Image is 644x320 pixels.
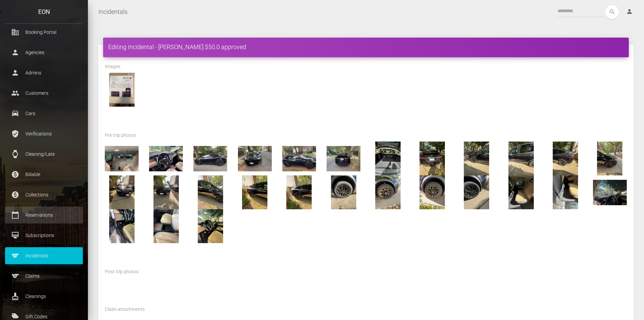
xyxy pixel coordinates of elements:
[10,47,78,58] p: Agencies
[621,5,639,19] a: person
[593,142,627,175] img: IMG_3075.jpeg
[10,169,78,179] p: Billable
[5,247,83,264] a: sports Incidentals
[415,175,449,209] img: IMG_3079.jpeg
[10,210,78,220] p: Reservations
[105,63,120,70] label: Images
[5,207,83,223] a: calendar_today Reservations
[282,142,316,175] img: IMG_1528.jpg
[5,105,83,122] a: drive_eta Cars
[108,43,624,51] h4: Editing Incidental - [PERSON_NAME] $50.0 approved
[593,175,627,209] img: IMG_3088.jpeg
[460,142,494,175] img: IMG_3072.jpeg
[460,175,494,209] img: IMG_3082.jpeg
[10,27,78,37] p: Booking Portal
[238,175,272,209] img: IMG_3077.jpeg
[5,44,83,61] a: person Agencies
[193,142,227,175] img: IMG_1526.jpg
[5,85,83,102] a: people Customers
[327,175,360,209] img: IMG_3081.jpeg
[5,125,83,142] a: verified_user Verifications
[10,251,78,261] p: Incidentals
[10,108,78,119] p: Cars
[605,5,619,19] button: search
[5,268,83,284] a: sports Claims
[105,175,139,209] img: IMG_3074.jpeg
[371,142,405,175] img: IMG_3068.jpeg
[5,186,83,203] a: paid Collections
[10,190,78,200] p: Collections
[149,142,183,175] img: IMG_1530.jpg
[193,209,227,243] img: IMG_3087.jpeg
[10,88,78,98] p: Customers
[504,142,538,175] img: IMG_3071.jpeg
[5,64,83,81] a: person Admins
[149,175,183,209] img: IMG_3073.jpeg
[371,175,405,209] img: IMG_3080.jpeg
[415,142,449,175] img: IMG_3069.jpeg
[548,142,582,175] img: IMG_3070.jpeg
[105,269,139,275] label: Post trip photos
[548,175,582,209] img: IMG_3084.jpeg
[10,68,78,78] p: Admins
[5,288,83,305] a: cleaning_services Cleanings
[105,73,139,107] img: image.jpg
[10,129,78,139] p: Verifications
[504,175,538,209] img: IMG_3083.jpeg
[282,175,316,209] img: IMG_3078.jpeg
[5,146,83,163] a: watch Cleaning/Late
[626,8,633,15] i: person
[10,271,78,281] p: Claims
[5,227,83,244] a: card_membership Subscriptions
[105,142,139,175] img: IMG_1531.jpg
[105,306,145,313] label: Claim attachments
[10,291,78,301] p: Cleanings
[327,142,360,175] img: IMG_1529.jpg
[10,230,78,240] p: Subscriptions
[105,209,139,243] img: IMG_3085.jpeg
[193,175,227,209] img: IMG_3076.jpeg
[10,149,78,159] p: Cleaning/Late
[149,209,183,243] img: IMG_3086.jpeg
[5,166,83,183] a: paid Billable
[105,132,136,139] label: Pre trip photos
[238,142,272,175] img: IMG_1527.jpg
[5,24,83,41] a: corporate_fare Booking Portal
[98,3,127,20] a: Incidentals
